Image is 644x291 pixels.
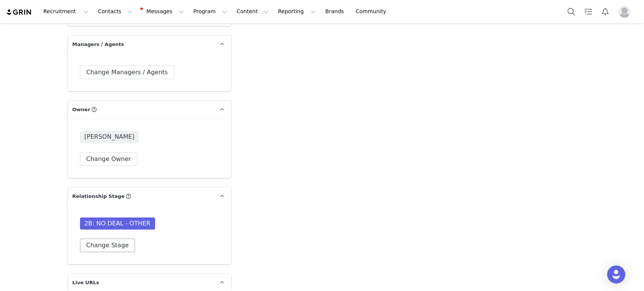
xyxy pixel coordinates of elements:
button: Change Stage [80,239,135,252]
button: Recruitment [39,3,93,20]
button: Change Owner [80,152,138,166]
span: Relationship Stage [72,193,125,200]
span: Managers / Agents [72,41,124,48]
div: Open Intercom Messenger [607,265,625,283]
button: Reporting [274,3,320,20]
img: grin logo [6,9,32,16]
button: Messages [137,3,188,20]
button: Profile [614,6,638,18]
a: Brands [321,3,350,20]
button: Notifications [597,3,613,20]
span: [PERSON_NAME] [80,131,139,143]
button: Change Managers / Agents [80,66,174,79]
button: Content [232,3,273,20]
span: 2B: NO DEAL - OTHER [80,217,155,230]
img: placeholder-profile.jpg [618,6,630,18]
span: Live URLs [72,279,99,286]
span: Owner [72,106,91,113]
button: Program [189,3,232,20]
p: declined tagging mens [3,3,257,9]
button: Contacts [94,3,137,20]
a: Community [351,3,394,20]
button: Search [563,3,579,20]
a: Tasks [580,3,596,20]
